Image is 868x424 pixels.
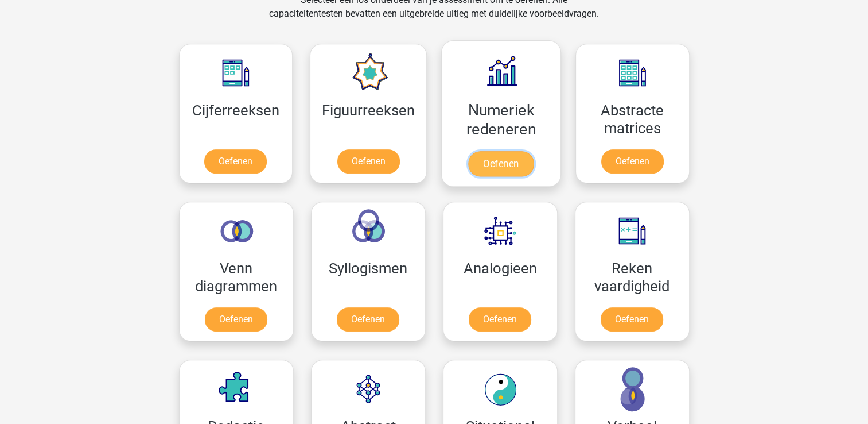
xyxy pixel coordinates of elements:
[601,149,664,174] a: Oefenen
[337,149,400,174] a: Oefenen
[337,307,399,332] a: Oefenen
[205,307,267,332] a: Oefenen
[601,307,663,332] a: Oefenen
[469,307,531,332] a: Oefenen
[468,151,534,176] a: Oefenen
[204,149,267,174] a: Oefenen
